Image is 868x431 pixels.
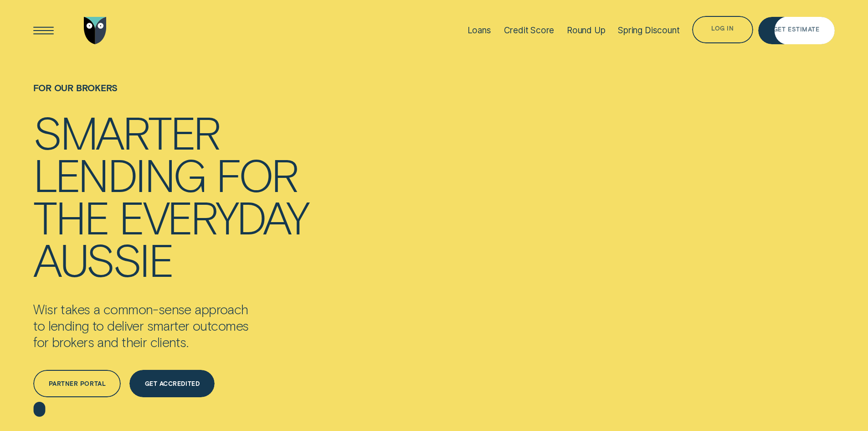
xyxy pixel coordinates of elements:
[129,370,215,397] a: Get Accredited
[216,153,298,195] div: for
[33,301,297,350] p: Wisr takes a common-sense approach to lending to deliver smarter outcomes for brokers and their c...
[33,370,121,397] a: Partner Portal
[758,17,835,44] a: Get Estimate
[504,25,555,36] div: Credit Score
[467,25,491,36] div: Loans
[30,17,57,44] button: Open Menu
[33,83,308,110] h1: For Our Brokers
[33,110,220,153] div: Smarter
[618,25,679,36] div: Spring Discount
[33,238,172,280] div: Aussie
[84,17,107,44] img: Wisr
[567,25,606,36] div: Round Up
[692,16,753,43] button: Log in
[119,195,308,238] div: everyday
[33,110,308,280] h4: Smarter lending for the everyday Aussie
[33,153,205,195] div: lending
[773,27,819,32] div: Get Estimate
[33,195,108,238] div: the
